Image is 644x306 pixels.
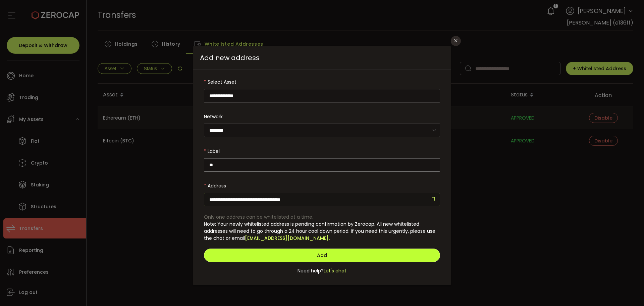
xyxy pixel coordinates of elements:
[610,274,644,306] iframe: Chat Widget
[204,249,440,262] button: Add
[193,46,451,286] div: dialog
[245,235,330,242] a: [EMAIL_ADDRESS][DOMAIN_NAME].
[451,36,461,46] button: Close
[324,267,346,274] span: Let's chat
[317,252,327,259] span: Add
[204,221,435,242] span: Note: Your newly whitelisted address is pending confirmation by Zerocap. All new whitelisted addr...
[298,267,324,274] span: Need help?
[193,46,451,70] span: Add new address
[204,214,313,220] span: Only one address can be whitelisted at a time.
